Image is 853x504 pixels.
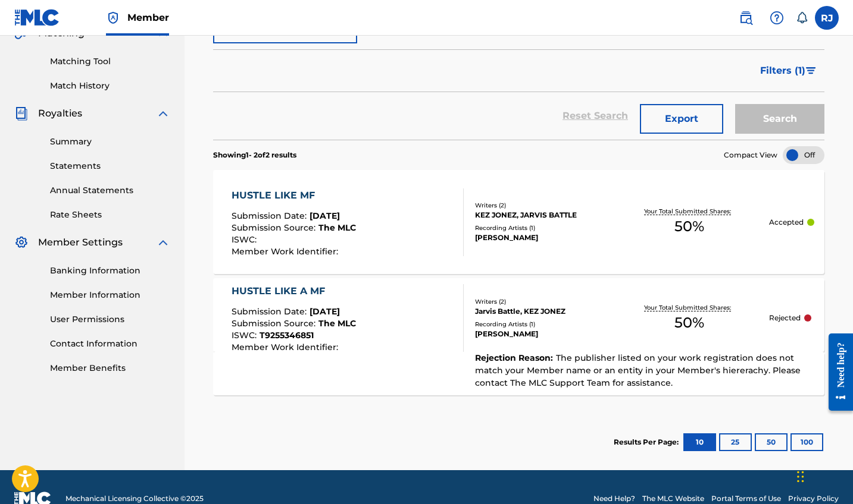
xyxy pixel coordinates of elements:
p: Results Per Page: [614,437,682,448]
a: Annual Statements [50,184,170,197]
span: 50 % [674,312,704,333]
img: expand [156,106,170,121]
span: Member Work Identifier : [232,342,341,352]
img: Top Rightsholder [106,11,120,25]
div: Notifications [796,12,808,24]
a: Summary [50,136,170,148]
div: Drag [797,459,804,494]
span: Rejection Reason : [475,352,556,363]
img: search [739,11,753,25]
span: Member [127,11,169,24]
span: [DATE] [310,210,340,221]
div: [PERSON_NAME] [475,232,609,243]
img: filter [806,67,816,74]
span: 50 % [674,216,704,237]
a: HUSTLE LIKE A MFSubmission Date:[DATE]Submission Source:The MLCISWC:T9255346851Member Work Identi... [213,278,824,395]
div: Help [765,6,789,30]
span: Submission Source : [232,222,318,233]
a: Member Information [50,289,170,301]
div: User Menu [815,6,839,30]
iframe: Resource Center [820,322,853,423]
img: Member Settings [14,235,29,250]
p: Your Total Submitted Shares: [644,303,734,312]
a: Public Search [734,6,758,30]
a: The MLC Website [642,493,704,504]
span: ISWC : [232,330,260,341]
button: 100 [790,433,823,451]
a: HUSTLE LIKE MFSubmission Date:[DATE]Submission Source:The MLCISWC:Member Work Identifier:Writers ... [213,170,824,274]
a: Statements [50,160,170,172]
div: Recording Artists ( 1 ) [475,223,609,232]
a: Rate Sheets [50,209,170,221]
span: T9255346851 [260,330,314,341]
span: Submission Date : [232,210,310,221]
a: User Permissions [50,313,170,326]
img: help [770,11,784,25]
button: 50 [755,433,788,451]
span: Filters ( 1 ) [760,64,805,78]
div: [PERSON_NAME] [475,329,609,339]
a: Matching Tool [50,55,170,68]
a: Portal Terms of Use [711,493,781,504]
span: The MLC [318,318,356,329]
p: Showing 1 - 2 of 2 results [213,150,296,160]
a: Match History [50,80,170,92]
p: Your Total Submitted Shares: [644,207,734,216]
div: HUSTLE LIKE A MF [232,284,356,298]
img: MLC Logo [14,9,60,26]
a: Need Help? [593,493,635,504]
span: Member Settings [38,235,123,250]
div: Writers ( 2 ) [475,297,609,306]
button: 25 [719,433,752,451]
span: Royalties [38,106,82,121]
span: ISWC : [232,234,260,245]
div: Writers ( 2 ) [475,201,609,210]
span: The publisher listed on your work registration does not match your Member name or an entity in yo... [475,352,801,388]
div: KEZ JONEZ, JARVIS BATTLE [475,210,609,220]
span: Submission Date : [232,306,310,317]
iframe: Chat Widget [793,447,853,504]
span: Compact View [724,150,777,160]
div: Recording Artists ( 1 ) [475,320,609,329]
div: HUSTLE LIKE MF [232,188,356,203]
span: Mechanical Licensing Collective © 2025 [65,493,204,504]
span: The MLC [318,222,356,233]
a: Member Benefits [50,362,170,374]
div: Jarvis Battle, KEZ JONEZ [475,306,609,317]
a: Banking Information [50,264,170,277]
button: Filters (1) [753,56,824,86]
span: Submission Source : [232,318,318,329]
button: Export [640,104,723,134]
img: expand [156,235,170,250]
span: [DATE] [310,306,340,317]
img: Royalties [14,106,29,121]
span: Member Work Identifier : [232,246,341,257]
a: Contact Information [50,338,170,350]
p: Accepted [769,217,804,228]
a: Privacy Policy [788,493,839,504]
button: 10 [683,433,716,451]
p: Rejected [769,313,801,323]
